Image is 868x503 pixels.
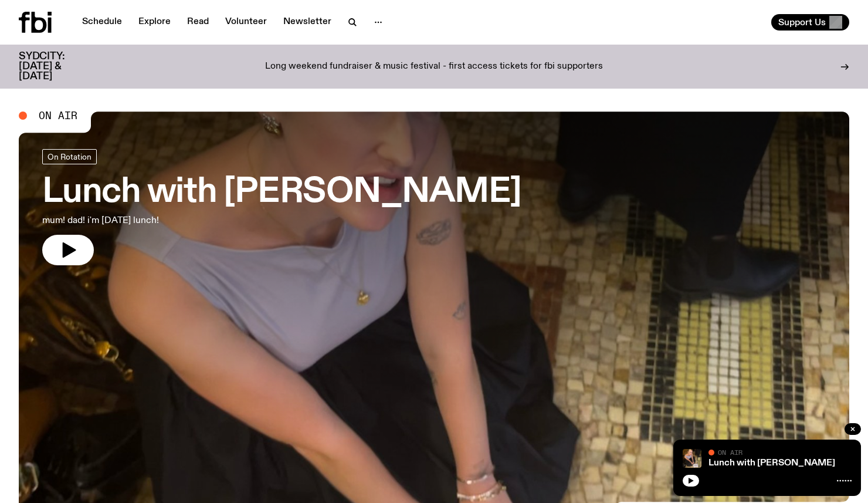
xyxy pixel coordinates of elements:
a: On Rotation [42,149,97,164]
a: Lunch with [PERSON_NAME]mum! dad! i'm [DATE] lunch! [42,149,521,265]
button: Support Us [771,14,849,31]
a: Schedule [75,14,129,31]
a: Explore [131,14,178,31]
h3: SYDCITY: [DATE] & [DATE] [19,52,94,82]
img: SLC lunch cover [683,449,701,468]
a: Newsletter [276,14,338,31]
a: Volunteer [218,14,274,31]
span: Support Us [778,17,826,28]
a: Read [180,14,216,31]
span: On Air [39,110,77,121]
a: Lunch with [PERSON_NAME] [708,458,835,468]
span: On Air [718,448,742,456]
h3: Lunch with [PERSON_NAME] [42,176,521,209]
span: On Rotation [48,152,91,161]
p: Long weekend fundraiser & music festival - first access tickets for fbi supporters [265,62,603,72]
p: mum! dad! i'm [DATE] lunch! [42,214,343,228]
